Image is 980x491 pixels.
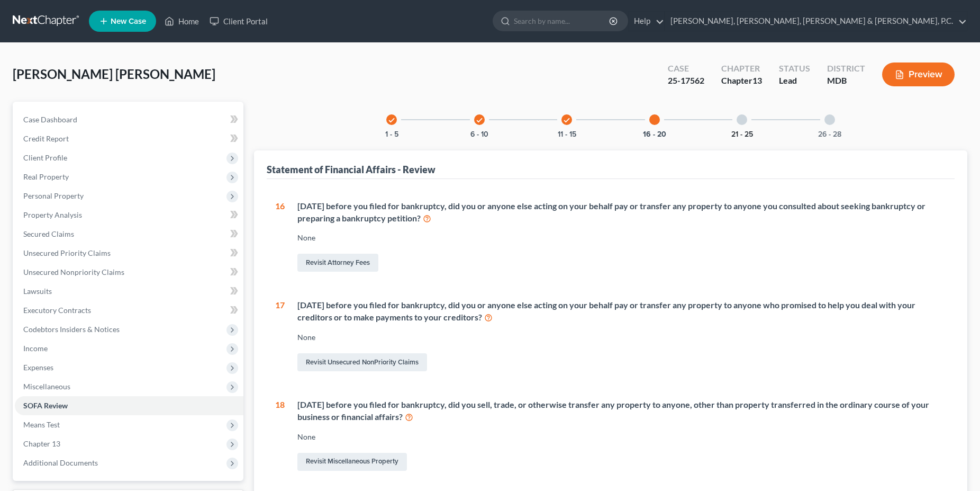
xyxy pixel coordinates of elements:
[827,63,865,75] div: District
[779,63,810,75] div: Status
[23,115,77,124] span: Case Dashboard
[23,439,60,448] span: Chapter 13
[23,363,53,372] span: Expenses
[721,75,762,87] div: Chapter
[15,129,243,148] a: Credit Report
[629,12,664,31] a: Help
[514,11,611,31] input: Search by name...
[23,248,111,257] span: Unsecured Priority Claims
[23,306,91,315] span: Executory Contracts
[643,131,666,138] button: 16 - 20
[297,353,427,371] a: Revisit Unsecured NonPriority Claims
[111,17,146,25] span: New Case
[665,12,967,31] a: [PERSON_NAME], [PERSON_NAME], [PERSON_NAME] & [PERSON_NAME], P.C.
[15,244,243,263] a: Unsecured Priority Claims
[721,63,762,75] div: Chapter
[779,75,810,87] div: Lead
[23,401,68,410] span: SOFA Review
[275,299,285,373] div: 17
[668,75,704,87] div: 25-17562
[23,134,69,143] span: Credit Report
[15,263,243,282] a: Unsecured Nonpriority Claims
[476,117,483,124] i: check
[23,267,124,276] span: Unsecured Nonpriority Claims
[23,382,70,391] span: Miscellaneous
[297,299,946,324] div: [DATE] before you filed for bankruptcy, did you or anyone else acting on your behalf pay or trans...
[668,63,704,75] div: Case
[23,325,120,334] span: Codebtors Insiders & Notices
[275,399,285,473] div: 18
[15,301,243,320] a: Executory Contracts
[23,458,98,467] span: Additional Documents
[470,131,488,138] button: 6 - 10
[23,420,60,429] span: Means Test
[297,200,946,225] div: [DATE] before you filed for bankruptcy, did you or anyone else acting on your behalf pay or trans...
[23,344,48,353] span: Income
[15,110,243,129] a: Case Dashboard
[752,75,762,85] span: 13
[563,117,570,124] i: check
[23,191,84,200] span: Personal Property
[23,153,67,162] span: Client Profile
[297,254,378,272] a: Revisit Attorney Fees
[827,75,865,87] div: MDB
[388,117,395,124] i: check
[818,131,841,138] button: 26 - 28
[15,396,243,415] a: SOFA Review
[23,172,69,181] span: Real Property
[297,432,946,442] div: None
[731,131,753,138] button: 21 - 25
[204,12,273,31] a: Client Portal
[297,233,946,243] div: None
[267,163,435,176] div: Statement of Financial Affairs - Review
[15,225,243,244] a: Secured Claims
[558,131,576,138] button: 11 - 15
[15,206,243,225] a: Property Analysis
[297,453,407,471] a: Revisit Miscellaneous Property
[23,210,82,219] span: Property Analysis
[275,200,285,274] div: 16
[13,66,215,82] span: [PERSON_NAME] [PERSON_NAME]
[15,282,243,301] a: Lawsuits
[23,229,74,238] span: Secured Claims
[297,399,946,423] div: [DATE] before you filed for bankruptcy, did you sell, trade, or otherwise transfer any property t...
[297,332,946,343] div: None
[23,287,52,296] span: Lawsuits
[385,131,398,138] button: 1 - 5
[159,12,204,31] a: Home
[882,63,955,86] button: Preview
